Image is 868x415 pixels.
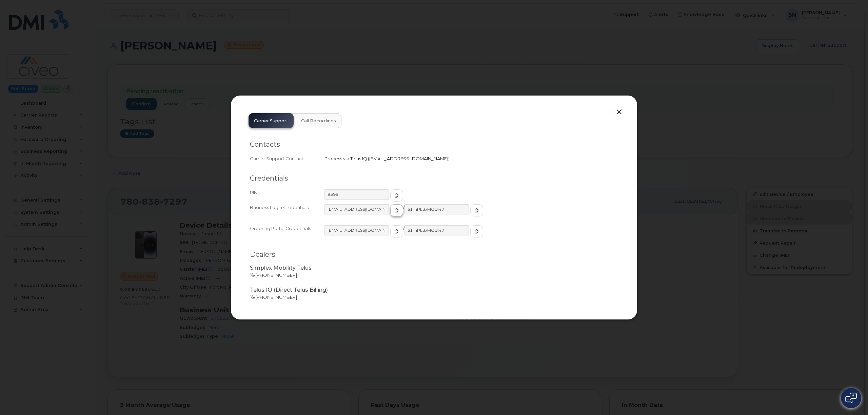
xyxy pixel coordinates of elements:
[369,156,448,161] span: [EMAIL_ADDRESS][DOMAIN_NAME]
[470,204,483,216] button: copy to clipboard
[390,204,403,216] button: copy to clipboard
[250,272,618,278] p: [PHONE_NUMBER]
[470,225,483,237] button: copy to clipboard
[390,189,403,202] button: copy to clipboard
[324,204,618,223] div: /
[250,140,618,149] h2: Contacts
[250,286,618,294] p: Telus IQ (Direct Telus Billing)
[250,174,618,183] h2: Credentials
[250,155,324,162] div: Carrier Support Contact
[250,294,618,300] p: [PHONE_NUMBER]
[250,264,618,272] p: Simplex Mobility Telus
[250,204,324,223] div: Business Login Credentials
[250,225,324,244] div: Ordering Portal Credentials
[250,189,324,202] div: PIN
[250,250,618,259] h2: Dealers
[324,156,367,161] span: Process via Telus IQ
[845,393,857,403] img: Open chat
[301,118,336,124] span: Call Recordings
[390,225,403,237] button: copy to clipboard
[324,225,618,244] div: /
